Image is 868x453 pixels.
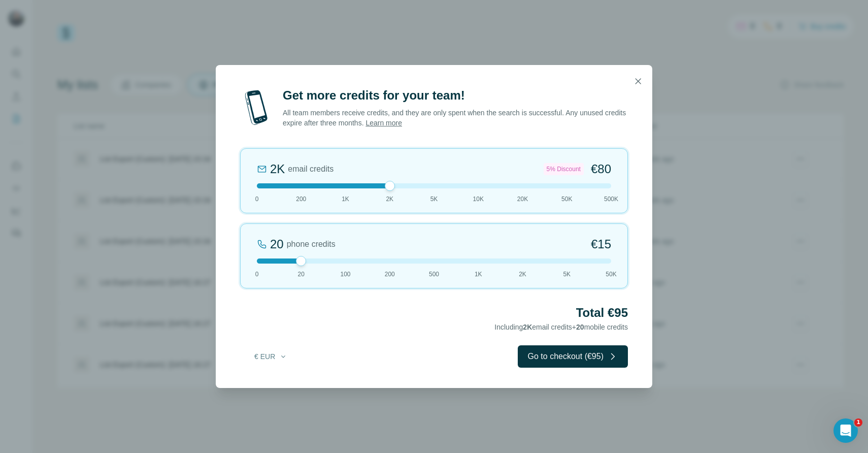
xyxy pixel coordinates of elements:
span: 500K [604,195,618,204]
span: 2K [519,270,526,279]
span: 0 [255,270,259,279]
span: 200 [385,270,395,279]
span: 50K [606,270,616,279]
div: 2K [270,161,285,177]
div: 5% Discount [544,163,584,175]
span: 5K [563,270,571,279]
span: 50K [561,195,572,204]
span: 100 [340,270,350,279]
span: email credits [288,163,333,175]
span: 20 [298,270,305,279]
span: €80 [591,161,611,177]
span: 1 [854,418,862,427]
span: 5K [430,195,438,204]
p: All team members receive credits, and they are only spent when the search is successful. Any unus... [283,108,628,128]
a: Learn more [365,119,402,127]
span: 10K [473,195,484,204]
span: 20K [517,195,528,204]
span: phone credits [287,238,336,250]
span: 1K [342,195,349,204]
button: € EUR [247,347,294,366]
span: €15 [591,236,611,252]
span: Including email credits + mobile credits [494,323,628,331]
span: 2K [386,195,393,204]
img: mobile-phone [240,87,273,128]
div: 20 [270,236,284,252]
iframe: Intercom live chat [833,418,858,443]
span: 200 [296,195,306,204]
h2: Total €95 [240,305,628,321]
span: 500 [429,270,439,279]
span: 20 [576,323,584,331]
span: 0 [255,195,259,204]
span: 2K [523,323,532,331]
span: 1K [475,270,482,279]
button: Go to checkout (€95) [518,345,628,368]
